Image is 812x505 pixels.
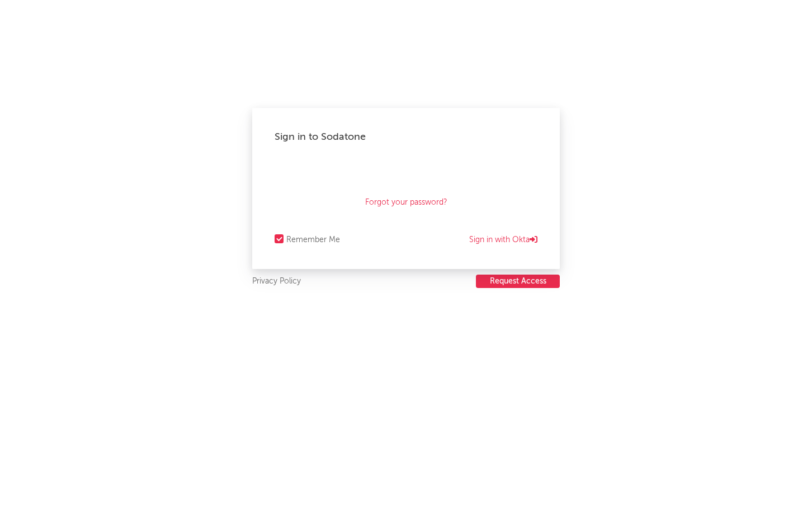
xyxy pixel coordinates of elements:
[252,275,301,289] a: Privacy Policy
[476,275,560,288] button: Request Access
[286,233,340,247] div: Remember Me
[469,233,537,247] a: Sign in with Okta
[476,275,560,289] a: Request Access
[275,130,537,144] div: Sign in to Sodatone
[365,196,447,209] a: Forgot your password?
